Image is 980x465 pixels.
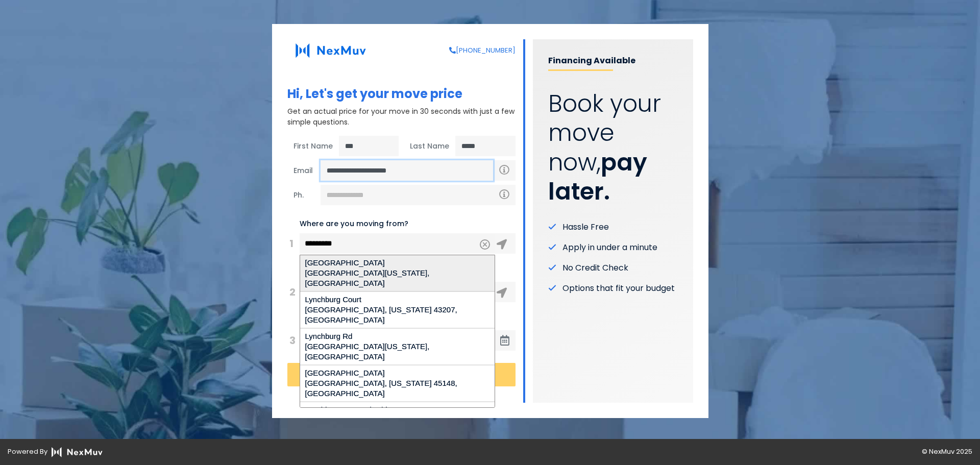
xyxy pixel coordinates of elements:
div: [GEOGRAPHIC_DATA] [305,368,489,378]
p: Get an actual price for your move in 30 seconds with just a few simple questions. [287,106,516,128]
span: No Credit Check [562,262,628,274]
div: Lynchburg Rd [305,331,489,341]
button: Clear [480,239,490,250]
span: First Name [287,136,339,156]
p: Financing Available [548,55,678,71]
input: 123 Main St, City, ST ZIP [300,233,495,254]
h1: Hi, Let's get your move price [287,87,516,102]
div: Lynchburg Covered Bridge [305,405,489,415]
span: Hassle Free [562,221,609,233]
img: NexMuv [287,39,374,62]
span: Last Name [404,136,455,156]
div: Lynchburg Court [305,295,489,305]
div: [GEOGRAPHIC_DATA] [305,258,489,268]
span: Ph. [287,185,321,205]
button: Let's Go! [287,363,516,386]
div: [GEOGRAPHIC_DATA][US_STATE], [GEOGRAPHIC_DATA] [305,268,489,288]
div: [GEOGRAPHIC_DATA], [US_STATE] 45148, [GEOGRAPHIC_DATA] [305,378,489,399]
label: Where are you moving from? [300,218,408,229]
strong: pay later. [548,146,647,208]
a: [PHONE_NUMBER] [449,45,516,56]
span: Email [287,160,321,181]
span: Options that fit your budget [562,282,675,295]
span: Apply in under a minute [562,241,657,254]
div: [GEOGRAPHIC_DATA], [US_STATE] 43207, [GEOGRAPHIC_DATA] [305,305,489,325]
div: [GEOGRAPHIC_DATA][US_STATE], [GEOGRAPHIC_DATA] [305,341,489,362]
p: Book your move now, [548,89,678,207]
div: © NexMuv 2025 [490,447,980,457]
